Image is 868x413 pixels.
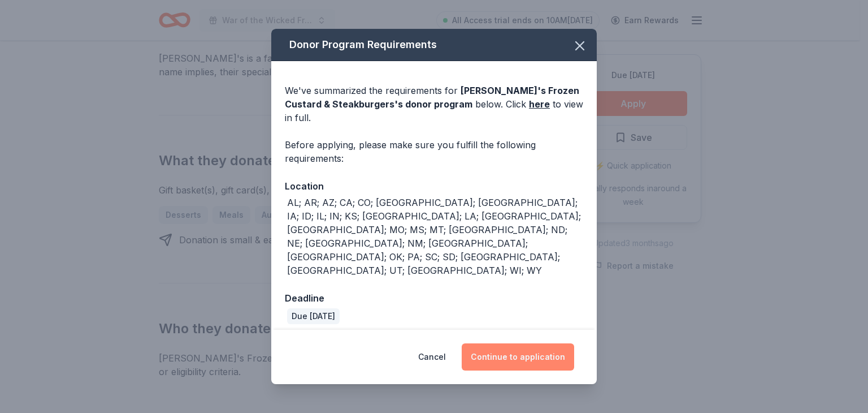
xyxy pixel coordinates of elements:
a: here [529,97,550,111]
div: Location [285,179,583,193]
div: Due [DATE] [287,308,340,324]
div: Donor Program Requirements [271,29,597,61]
div: AL; AR; AZ; CA; CO; [GEOGRAPHIC_DATA]; [GEOGRAPHIC_DATA]; IA; ID; IL; IN; KS; [GEOGRAPHIC_DATA]; ... [287,196,583,277]
button: Cancel [418,343,446,371]
div: Deadline [285,291,583,306]
div: We've summarized the requirements for below. Click to view in full. [285,84,583,124]
button: Continue to application [462,343,574,371]
div: Before applying, please make sure you fulfill the following requirements: [285,138,583,165]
